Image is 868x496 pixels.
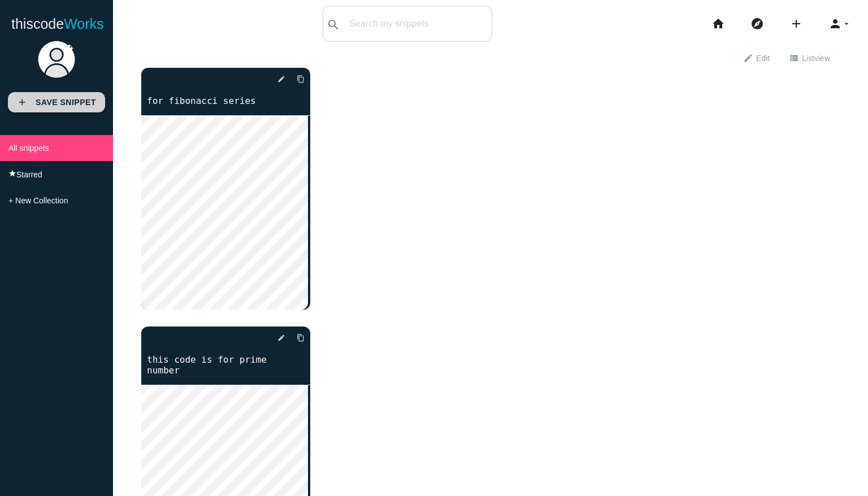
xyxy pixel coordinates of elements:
a: edit [268,328,285,348]
span: Starred [16,170,42,179]
i: star [8,169,16,177]
a: Copy to Clipboard [288,69,305,89]
i: edit [743,48,753,67]
i: add [789,6,803,42]
i: content_copy [297,69,305,89]
i: edit [277,328,285,348]
span: Works [64,16,103,32]
span: All snippets [8,143,49,153]
i: search [327,7,340,43]
i: add [17,92,27,112]
i: home [711,6,725,42]
button: search [323,6,344,41]
a: Copy to Clipboard [288,328,305,348]
span: + New Collection [8,196,68,205]
i: view_list [789,48,799,67]
input: Search my snippets [344,12,492,36]
a: thiscodeWorks [11,6,104,42]
i: arrow_drop_down [842,6,851,42]
a: view_listListview [779,47,840,68]
b: Save Snippet [36,98,96,107]
i: person [828,6,842,42]
span: Edit [756,48,770,67]
span: view [814,54,830,63]
i: content_copy [297,328,305,348]
i: edit [277,69,285,89]
a: addSave Snippet [8,92,105,112]
a: for fibonacci series [141,94,310,107]
span: List [802,48,830,67]
a: edit [268,69,285,89]
a: editEdit [734,47,779,68]
i: explore [750,6,764,42]
a: this code is for prime number [141,353,310,377]
img: user.png [37,40,76,79]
